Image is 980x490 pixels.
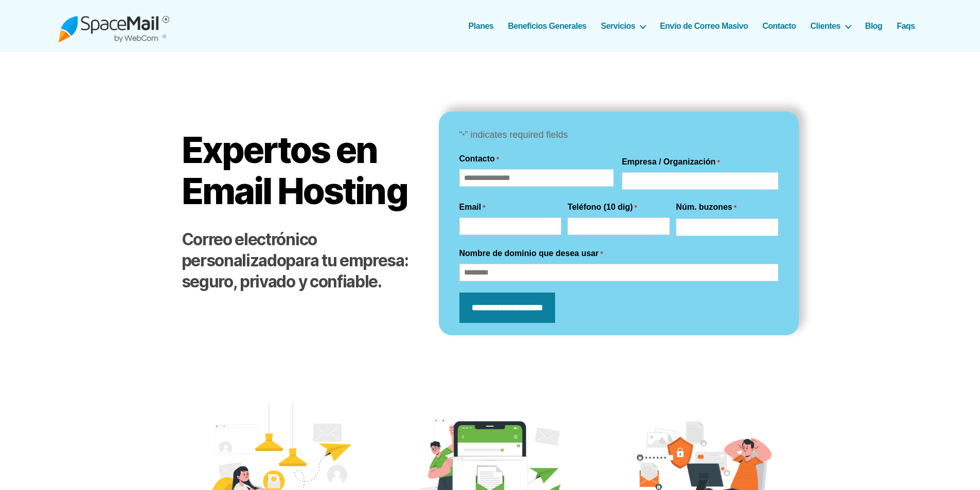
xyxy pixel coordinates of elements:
a: Contacto [762,21,796,31]
label: Nombre de dominio que desea usar [459,247,603,260]
label: Empresa / Organización [622,156,720,168]
legend: Contacto [459,153,500,165]
a: Envío de Correo Masivo [660,21,748,31]
a: Beneficios Generales [508,21,586,31]
label: Teléfono (10 dig) [567,201,637,213]
a: Servicios [601,21,646,31]
label: Núm. buzones [676,201,737,213]
a: Clientes [810,21,850,31]
a: Blog [865,21,883,31]
img: Spacemail [58,9,169,43]
h1: Expertos en Email Hosting [182,130,418,211]
strong: Correo electrónico personalizado [182,229,317,270]
nav: Horizontal [474,21,922,31]
label: Email [459,201,486,213]
a: Planes [469,21,494,31]
a: Faqs [897,21,915,31]
h2: para tu empresa: seguro, privado y confiable. [182,229,418,293]
p: “ ” indicates required fields [459,127,778,143]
